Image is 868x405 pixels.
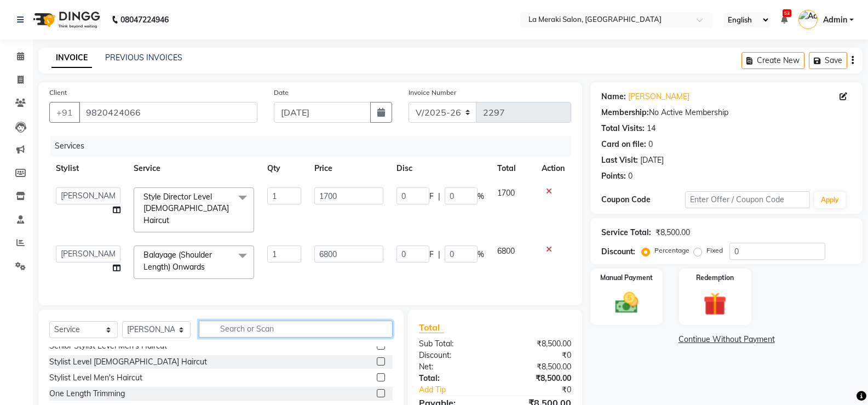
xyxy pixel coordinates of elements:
div: Membership: [601,107,649,118]
div: ₹8,500.00 [656,227,690,238]
span: F [429,249,434,260]
div: Discount: [601,246,635,258]
label: Manual Payment [600,273,653,283]
th: Disc [390,156,491,181]
span: Style Director Level [DEMOGRAPHIC_DATA] Haircut [143,192,229,225]
div: Name: [601,91,626,102]
div: Total: [411,373,495,384]
div: ₹8,500.00 [495,373,579,384]
th: Price [308,156,389,181]
button: Create New [741,52,804,69]
div: Card on file: [601,139,646,150]
div: ₹8,500.00 [495,338,579,350]
div: Services [50,136,579,156]
a: x [169,215,174,225]
span: Total [419,322,444,333]
input: Search or Scan [199,321,393,338]
div: [DATE] [640,155,664,166]
a: 53 [781,15,787,25]
span: 6800 [497,246,515,256]
a: [PERSON_NAME] [628,91,689,102]
button: Save [809,52,847,69]
span: F [429,191,434,202]
div: 0 [648,139,653,150]
label: Fixed [706,246,723,255]
div: Senior Stylist Level Men's Haircut [49,340,167,352]
th: Stylist [49,156,127,181]
div: Coupon Code [601,194,685,206]
span: | [438,249,440,260]
button: +91 [49,102,80,123]
span: | [438,191,440,202]
input: Search by Name/Mobile/Email/Code [79,102,257,123]
th: Total [491,156,536,181]
span: Balayage (Shoulder Length) Onwards [143,250,212,271]
label: Client [49,88,67,98]
th: Action [535,156,571,181]
a: PREVIOUS INVOICES [105,53,182,62]
div: Discount: [411,350,495,361]
div: ₹8,500.00 [495,361,579,373]
a: INVOICE [51,48,92,68]
b: 08047224946 [120,4,169,35]
div: Service Total: [601,227,651,238]
a: Continue Without Payment [593,334,860,345]
a: x [205,262,210,272]
div: Sub Total: [411,338,495,350]
th: Service [127,156,261,181]
div: Stylist Level [DEMOGRAPHIC_DATA] Haircut [49,356,207,368]
label: Date [274,88,289,98]
th: Qty [261,156,308,181]
span: 1700 [497,188,515,198]
div: Net: [411,361,495,373]
span: Admin [823,14,847,26]
span: % [478,249,484,260]
div: Stylist Level Men's Haircut [49,372,142,384]
div: Total Visits: [601,123,645,134]
span: 53 [783,9,791,17]
span: % [478,191,484,202]
img: _gift.svg [696,289,734,318]
label: Percentage [654,246,689,255]
img: logo [28,4,103,35]
div: No Active Membership [601,107,852,118]
label: Invoice Number [409,88,456,98]
div: ₹0 [509,384,579,396]
input: Enter Offer / Coupon Code [685,191,810,208]
div: One Length Trimming [49,388,125,400]
div: ₹0 [495,350,579,361]
div: Last Visit: [601,155,638,166]
div: 0 [628,170,633,182]
a: Add Tip [411,384,509,396]
div: 14 [647,123,656,134]
label: Redemption [696,273,734,283]
div: Points: [601,170,626,182]
img: _cash.svg [608,289,646,316]
img: Admin [798,10,818,29]
button: Apply [814,192,846,208]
